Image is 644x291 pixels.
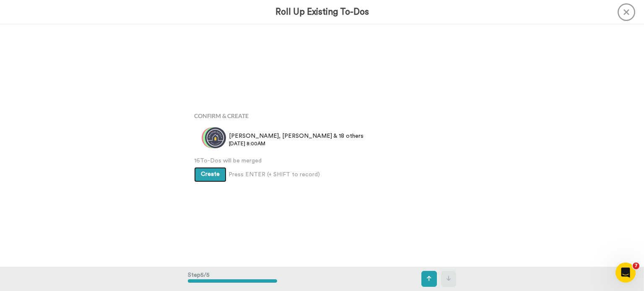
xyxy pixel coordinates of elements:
button: Create [194,167,226,182]
span: [PERSON_NAME], [PERSON_NAME] & 18 others [229,132,364,140]
span: 16 To-Dos will be merged [194,157,450,165]
div: Step 5 / 5 [188,267,277,291]
span: Press ENTER (+ SHIFT to record) [229,170,320,179]
img: acd1381c-d6dc-459d-bd4f-56949d546b01.png [205,127,226,148]
img: kr.png [203,127,224,148]
span: [DATE] 8:00AM [229,140,364,147]
img: ka.png [202,127,223,148]
span: 7 [633,263,639,269]
iframe: Intercom live chat [615,263,636,283]
h4: Confirm & Create [194,113,450,119]
span: Create [201,171,220,177]
h3: Roll Up Existing To-Dos [275,7,369,17]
